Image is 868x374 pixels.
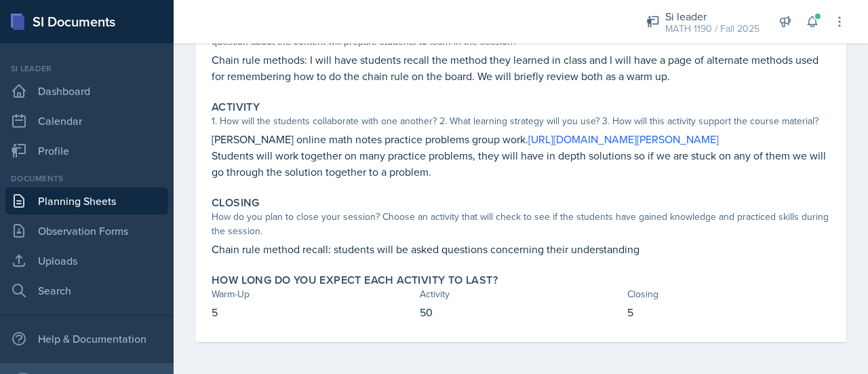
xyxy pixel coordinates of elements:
a: Search [5,277,168,304]
div: Help & Documentation [5,325,168,352]
a: Profile [5,137,168,164]
div: Si leader [5,62,168,75]
div: Warm-Up [212,287,414,301]
a: Planning Sheets [5,187,168,214]
div: Closing [627,287,830,301]
a: Observation Forms [5,217,168,244]
p: Students will work together on many practice problems, they will have in depth solutions so if we... [212,147,830,180]
p: 50 [420,304,623,320]
a: Calendar [5,107,168,134]
a: Uploads [5,247,168,274]
a: Dashboard [5,77,168,105]
div: Documents [5,172,168,185]
div: How do you plan to close your session? Choose an activity that will check to see if the students ... [212,210,830,238]
div: Activity [420,287,623,301]
label: Activity [212,100,260,114]
div: 1. How will the students collaborate with one another? 2. What learning strategy will you use? 3.... [212,114,830,128]
p: 5 [627,304,830,320]
div: Si leader [665,8,759,24]
div: MATH 1190 / Fall 2025 [665,22,759,36]
label: Closing [212,196,260,210]
p: 5 [212,304,414,320]
label: How long do you expect each activity to last? [212,274,498,287]
a: [URL][DOMAIN_NAME][PERSON_NAME] [528,132,719,147]
p: [PERSON_NAME] online math notes practice problems group work. [212,131,830,147]
p: Chain rule method recall: students will be asked questions concerning their understanding [212,241,830,257]
p: Chain rule methods: I will have students recall the method they learned in class and I will have ... [212,52,830,84]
